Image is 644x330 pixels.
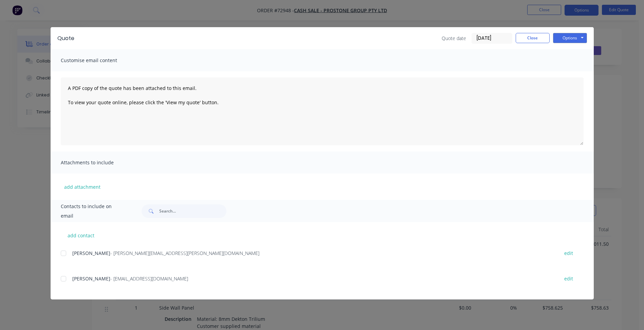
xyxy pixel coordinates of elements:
span: - [PERSON_NAME][EMAIL_ADDRESS][PERSON_NAME][DOMAIN_NAME] [110,250,259,256]
button: edit [560,249,577,258]
button: add attachment [61,182,104,192]
button: Close [516,33,550,43]
span: Customise email content [61,56,135,65]
button: Options [553,33,587,43]
span: Contacts to include on email [61,202,125,221]
span: - [EMAIL_ADDRESS][DOMAIN_NAME] [110,275,188,282]
button: edit [560,274,577,283]
div: Quote [57,34,74,42]
span: [PERSON_NAME] [72,250,110,256]
span: Attachments to include [61,158,135,167]
input: Search... [159,204,226,218]
textarea: A PDF copy of the quote has been attached to this email. To view your quote online, please click ... [61,77,584,145]
span: Quote date [442,35,466,42]
button: add contact [61,230,102,240]
span: [PERSON_NAME] [72,275,110,282]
